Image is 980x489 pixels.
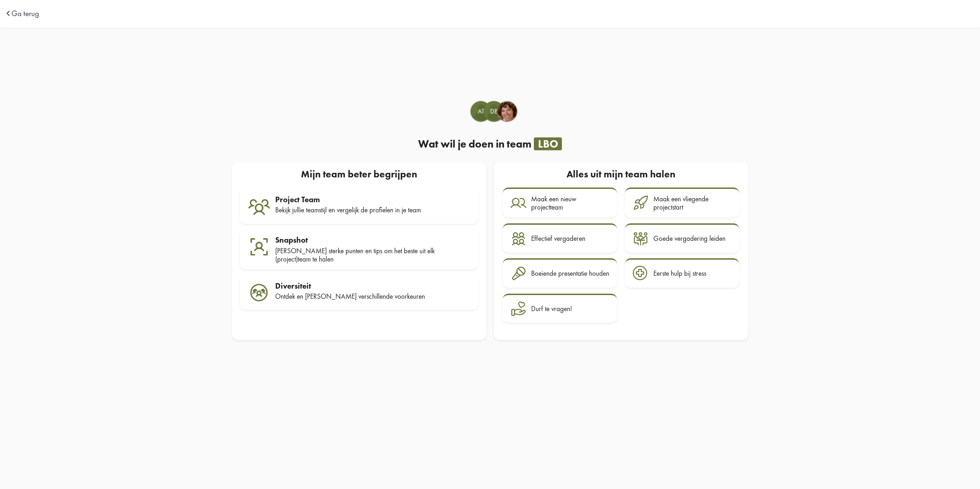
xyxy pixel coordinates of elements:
div: Albertine [470,101,491,122]
div: Snapshot [275,235,470,244]
div: Eerste hulp bij stress [653,269,706,278]
a: Effectief vergaderen [503,223,617,253]
a: Eerste hulp bij stress [625,258,739,288]
span: DB [484,107,504,116]
div: Diversiteit [275,281,470,290]
div: Mijn team beter begrijpen [236,166,482,183]
div: Alles uit mijn team halen [502,166,740,183]
a: Ga terug [11,10,39,17]
div: Boeiende presentatie houden [531,269,609,278]
div: Durf te vragen! [531,305,572,313]
span: AT [471,107,491,116]
div: Effectief vergaderen [531,234,585,243]
div: Maak een vliegende projectstart [653,195,731,212]
a: Snapshot [PERSON_NAME] sterke punten en tips om het beste uit elk (project)team te halen [240,229,478,269]
a: Project Team Bekijk jullie teamstijl en vergelijk de profielen in je team [240,188,478,224]
div: Goede vergadering leiden [653,234,725,243]
div: Project Team [275,195,470,204]
div: LBO [534,137,562,150]
a: Goede vergadering leiden [625,223,739,253]
a: Maak een vliegende projectstart [625,188,739,217]
div: Ontdek en [PERSON_NAME] verschillende voorkeuren [275,292,470,301]
a: Durf te vragen! [503,294,617,323]
span: Wat wil je doen in team [418,137,532,151]
a: Diversiteit Ontdek en [PERSON_NAME] verschillende voorkeuren [240,275,478,310]
div: Maak een nieuw projectteam [531,195,609,212]
div: Danny [483,101,504,122]
div: [PERSON_NAME] sterke punten en tips om het beste uit elk (project)team te halen [275,247,470,264]
a: Boeiende presentatie houden [503,258,617,288]
div: Bekijk jullie teamstijl en vergelijk de profielen in je team [275,206,470,214]
div: Nathanya [497,101,517,122]
a: Maak een nieuw projectteam [503,188,617,217]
